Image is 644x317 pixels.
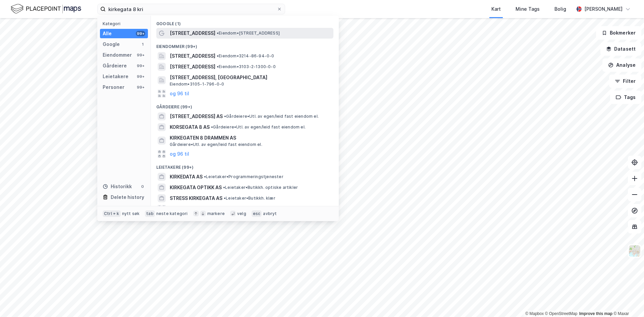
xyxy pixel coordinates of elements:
[252,210,262,217] div: esc
[103,21,148,26] div: Kategori
[610,285,644,317] iframe: Chat Widget
[217,31,280,36] span: Eiendom • [STREET_ADDRESS]
[103,40,120,48] div: Google
[170,183,222,192] span: KIRKEGATA OPTIKK AS
[525,311,544,316] a: Mapbox
[602,58,641,72] button: Analyse
[122,211,140,216] div: nytt søk
[103,51,132,59] div: Eiendommer
[103,83,124,91] div: Personer
[170,29,215,37] span: [STREET_ADDRESS]
[103,62,127,70] div: Gårdeiere
[224,114,319,119] span: Gårdeiere • Utl. av egen/leid fast eiendom el.
[170,134,331,142] span: KIRKEGATEN 8 DRAMMEN AS
[596,26,641,40] button: Bokmerker
[554,5,566,13] div: Bolig
[170,52,215,60] span: [STREET_ADDRESS]
[103,182,132,191] div: Historikk
[584,5,623,13] div: [PERSON_NAME]
[217,53,219,58] span: •
[136,63,145,68] div: 99+
[516,5,540,13] div: Mine Tags
[170,123,210,131] span: KORSEGATA 8 AS
[136,74,145,79] div: 99+
[151,16,339,28] div: Google (1)
[600,42,641,56] button: Datasett
[170,90,189,98] button: og 96 til
[106,4,277,14] input: Søk på adresse, matrikkel, gårdeiere, leietakere eller personer
[224,114,226,119] span: •
[11,3,81,15] img: logo.f888ab2527a4732fd821a326f86c7f29.svg
[136,85,145,90] div: 99+
[170,173,203,181] span: KIRKEDATA AS
[156,211,188,216] div: neste kategori
[103,72,128,81] div: Leietakere
[170,150,189,158] button: og 96 til
[151,39,339,51] div: Eiendommer (99+)
[579,311,612,316] a: Improve this map
[103,30,112,38] div: Alle
[224,196,275,201] span: Leietaker • Butikkh. klær
[223,185,225,190] span: •
[217,31,219,36] span: •
[224,196,226,201] span: •
[136,52,145,58] div: 99+
[223,185,298,190] span: Leietaker • Butikkh. optiske artikler
[237,211,246,216] div: velg
[170,73,331,82] span: [STREET_ADDRESS], [GEOGRAPHIC_DATA]
[610,91,641,104] button: Tags
[207,211,225,216] div: markere
[491,5,501,13] div: Kart
[103,210,121,217] div: Ctrl + k
[140,184,145,189] div: 0
[211,124,306,130] span: Gårdeiere • Utl. av egen/leid fast eiendom el.
[609,74,641,88] button: Filter
[145,210,155,217] div: tab
[217,64,219,69] span: •
[628,245,641,257] img: Z
[217,64,276,69] span: Eiendom • 3103-2-1300-0-0
[263,211,277,216] div: avbryt
[170,142,262,147] span: Gårdeiere • Utl. av egen/leid fast eiendom el.
[111,193,144,201] div: Delete history
[170,82,224,87] span: Eiendom • 3105-1-796-0-0
[170,194,222,202] span: STRESS KIRKEGATA AS
[545,311,578,316] a: OpenStreetMap
[140,42,145,47] div: 1
[204,174,206,179] span: •
[610,285,644,317] div: Kontrollprogram for chat
[136,31,145,36] div: 99+
[217,53,274,59] span: Eiendom • 3214-86-94-0-0
[170,63,215,71] span: [STREET_ADDRESS]
[151,99,339,111] div: Gårdeiere (99+)
[204,174,283,179] span: Leietaker • Programmeringstjenester
[170,205,189,213] button: og 96 til
[151,159,339,171] div: Leietakere (99+)
[211,124,213,129] span: •
[170,112,223,120] span: [STREET_ADDRESS] AS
